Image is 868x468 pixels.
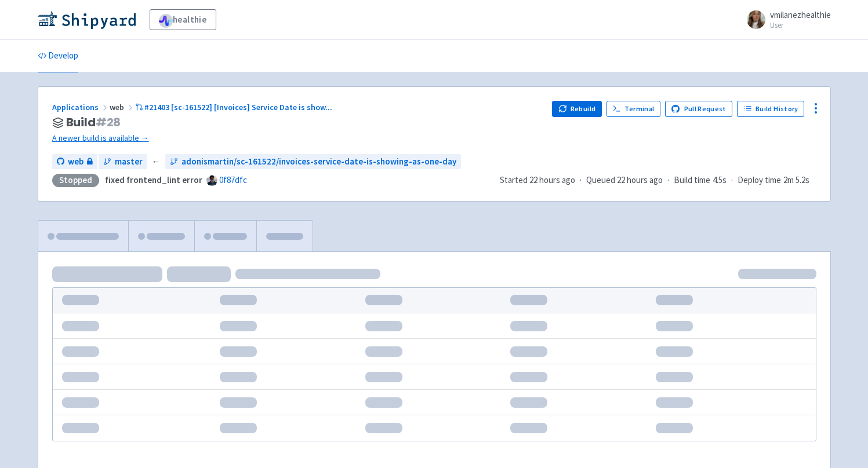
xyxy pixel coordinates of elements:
[617,174,663,185] time: 22 hours ago
[68,155,83,169] span: web
[115,155,143,169] span: master
[52,102,110,112] a: Applications
[52,174,99,187] div: Stopped
[38,10,136,29] img: Shipyard logo
[99,154,147,170] a: master
[606,101,660,117] a: Terminal
[165,154,461,170] a: adonismartin/sc-161522/invoices-service-date-is-showing-as-one-day
[552,101,602,117] button: Rebuild
[105,174,202,185] strong: fixed frontend_lint error
[52,131,543,145] a: A newer build is available →
[66,116,121,129] span: Build
[770,9,831,20] span: vmilanezhealthie
[529,174,575,185] time: 22 hours ago
[770,21,831,29] small: User
[181,155,456,169] span: adonismartin/sc-161522/invoices-service-date-is-showing-as-one-day
[500,174,816,187] div: · · ·
[144,102,332,112] span: #21403 [sc-161522] [Invoices] Service Date is show ...
[110,102,135,112] span: web
[586,174,663,185] span: Queued
[150,9,216,30] a: healthie
[52,154,97,170] a: web
[740,10,831,29] a: vmilanezhealthie User
[38,40,78,72] a: Develop
[152,155,161,169] span: ←
[219,174,247,185] a: 0f87dfc
[665,101,733,117] a: Pull Request
[96,114,121,130] span: # 28
[713,174,727,187] span: 4.5s
[737,101,804,117] a: Build History
[738,174,781,187] span: Deploy time
[783,174,809,187] span: 2m 5.2s
[135,102,335,112] a: #21403 [sc-161522] [Invoices] Service Date is show...
[500,174,575,185] span: Started
[674,174,710,187] span: Build time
